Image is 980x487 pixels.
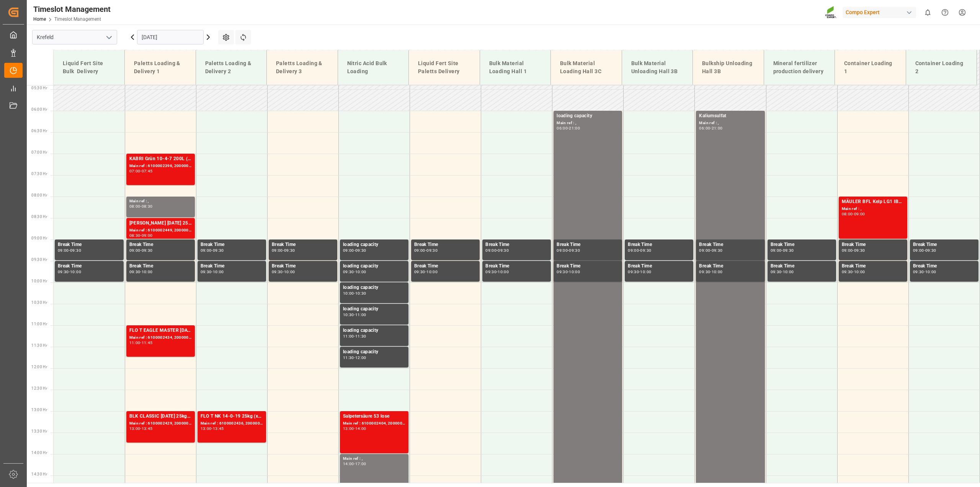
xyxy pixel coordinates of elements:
div: Break Time [272,241,334,249]
div: 07:45 [142,169,153,173]
div: - [639,270,640,274]
div: - [924,249,925,252]
div: Liquid Fert Site Bulk Delivery [60,56,118,79]
div: 09:30 [426,249,438,252]
div: 09:30 [70,249,81,252]
div: Main ref : 6100002404, 2000002023 [343,420,405,427]
div: 09:00 [272,249,283,252]
div: 10:00 [355,270,366,274]
div: Break Time [771,241,833,249]
div: FLO T EAGLE MASTER [DATE] 25kg(x40) INTNTC PREMIUM [DATE] 25kg (x42) INT [129,327,192,335]
div: 09:30 [201,270,212,274]
div: - [497,270,498,274]
div: 09:30 [272,270,283,274]
div: 14:00 [355,427,366,430]
span: 12:00 Hr [31,365,47,369]
div: Break Time [699,241,761,249]
div: 09:00 [699,249,710,252]
div: [PERSON_NAME] [DATE] 25kg (x48) INT spPALBAPL 15 3x5kg (x50) DE FR ENTRFLO T BKR [DATE] 25kg (x40... [129,220,192,227]
button: open menu [103,31,114,43]
div: - [354,313,355,316]
div: 10:00 [142,270,153,274]
div: - [568,270,569,274]
span: 07:30 Hr [31,172,47,176]
span: 08:00 Hr [31,193,47,197]
div: loading capacity [343,327,405,335]
div: 09:30 [640,249,651,252]
span: 10:30 Hr [31,300,47,305]
div: 09:00 [842,249,853,252]
div: - [497,249,498,252]
span: 13:00 Hr [31,408,47,412]
div: Break Time [628,241,690,249]
div: - [211,427,212,430]
div: 09:30 [699,270,710,274]
div: - [69,270,70,274]
span: 06:00 Hr [31,107,47,112]
div: Main ref : , [557,120,619,126]
div: Break Time [557,262,619,270]
div: 09:00 [201,249,212,252]
div: - [568,249,569,252]
div: 09:00 [129,249,140,252]
div: Paletts Loading & Delivery 1 [131,56,189,79]
div: Bulk Material Loading Hall 1 [486,56,545,79]
div: 09:00 [557,249,568,252]
div: Break Time [628,262,690,270]
span: 11:00 Hr [31,322,47,326]
span: 09:00 Hr [31,236,47,240]
div: Break Time [414,262,477,270]
span: 07:00 Hr [31,150,47,154]
div: loading capacity [343,305,405,313]
div: - [140,234,141,237]
div: 11:00 [343,335,354,338]
div: Container Loading 2 [912,56,971,79]
div: Break Time [485,262,548,270]
input: Type to search/select [32,30,117,44]
div: - [710,270,711,274]
div: 11:00 [355,313,366,316]
img: Screenshot%202023-09-29%20at%2010.02.21.png_1712312052.png [825,6,837,19]
div: 10:30 [355,292,366,295]
div: - [354,292,355,295]
div: 09:30 [628,270,639,274]
div: 13:00 [129,427,140,430]
div: 07:00 [129,169,140,173]
div: 10:00 [213,270,224,274]
div: Compo Expert [843,7,916,18]
div: - [354,356,355,359]
div: Paletts Loading & Delivery 2 [202,56,261,79]
div: - [140,270,141,274]
div: Break Time [58,262,121,270]
div: - [710,249,711,252]
div: 10:00 [783,270,794,274]
div: Break Time [842,241,904,249]
div: 09:30 [58,270,69,274]
div: 09:30 [343,270,354,274]
div: 10:00 [70,270,81,274]
div: 09:30 [569,249,580,252]
div: 10:00 [498,270,509,274]
span: 08:30 Hr [31,215,47,219]
input: DD.MM.YYYY [137,30,204,44]
div: 11:00 [129,341,140,344]
div: 09:30 [783,249,794,252]
div: 09:30 [712,249,723,252]
div: - [710,126,711,130]
div: 13:00 [343,427,354,430]
div: Break Time [201,262,263,270]
div: 08:00 [129,205,140,208]
span: 14:30 Hr [31,472,47,476]
div: 09:00 [343,249,354,252]
div: - [354,335,355,338]
div: - [354,249,355,252]
div: Bulk Material Loading Hall 3C [557,56,616,79]
div: loading capacity [343,262,405,270]
div: Mineral fertilizer production delivery [770,56,829,79]
div: Break Time [272,262,334,270]
span: 14:00 Hr [31,451,47,455]
div: - [354,270,355,274]
div: 09:00 [771,249,782,252]
div: Break Time [699,262,761,270]
div: loading capacity [343,284,405,292]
